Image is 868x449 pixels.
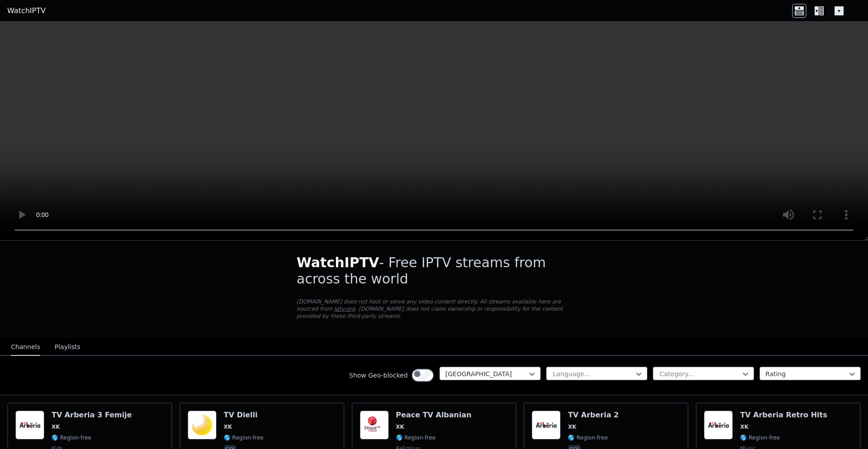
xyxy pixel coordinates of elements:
h6: Peace TV Albanian [396,411,472,420]
a: iptv-org [334,306,355,312]
h6: TV Arberia 2 [568,411,618,420]
span: XK [52,423,60,430]
h1: - Free IPTV streams from across the world [297,255,571,287]
h6: TV Dielli [224,411,264,420]
img: TV Arberia 3 Femije [15,411,44,440]
h6: TV Arberia Retro Hits [740,411,827,420]
img: TV Dielli [188,411,217,440]
span: XK [396,423,405,430]
img: TV Arberia Retro Hits [704,411,733,440]
span: 🌎 Region-free [396,434,436,441]
button: Channels [11,339,40,356]
img: TV Arberia 2 [532,411,561,440]
span: 🌎 Region-free [568,434,608,441]
h6: TV Arberia 3 Femije [52,411,132,420]
span: 🌎 Region-free [740,434,780,441]
span: XK [568,423,576,430]
span: XK [224,423,232,430]
span: 🌎 Region-free [52,434,91,441]
span: XK [740,423,749,430]
button: Playlists [55,339,80,356]
p: [DOMAIN_NAME] does not host or serve any video content directly. All streams available here are s... [297,298,571,320]
span: WatchIPTV [297,255,379,270]
label: Show Geo-blocked [349,371,408,380]
img: Peace TV Albanian [360,411,389,440]
a: WatchIPTV [7,5,46,16]
span: 🌎 Region-free [224,434,264,441]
